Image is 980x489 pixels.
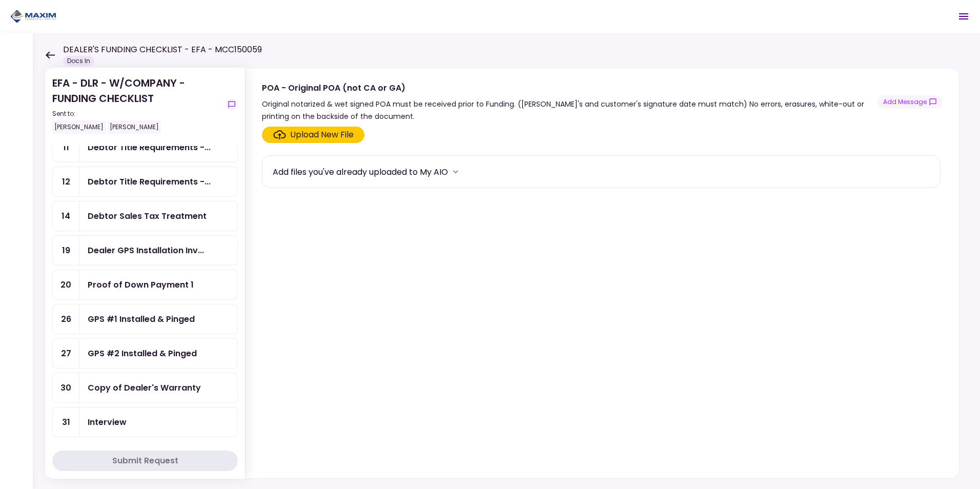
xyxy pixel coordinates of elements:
div: GPS #2 Installed & Pinged [88,347,197,360]
button: show-messages [226,98,238,111]
div: Debtor Sales Tax Treatment [88,210,207,222]
div: 27 [53,339,79,368]
div: Copy of Dealer's Warranty [88,381,201,394]
div: Add files you've already uploaded to My AIO [273,166,448,178]
button: show-messages [877,95,943,109]
div: 31 [53,407,79,437]
div: Debtor Title Requirements - Proof of IRP or Exemption [88,175,211,188]
div: 26 [53,304,79,334]
div: Upload New File [290,129,354,141]
a: 20Proof of Down Payment 1 [52,270,238,300]
div: Sent to: [52,109,221,118]
a: 11Debtor Title Requirements - Other Requirements [52,132,238,162]
button: more [448,164,463,179]
a: 12Debtor Title Requirements - Proof of IRP or Exemption [52,167,238,197]
button: Open menu [951,4,976,29]
div: Proof of Down Payment 1 [88,278,194,291]
div: 30 [53,373,79,402]
a: 30Copy of Dealer's Warranty [52,373,238,403]
img: Partner icon [10,9,56,24]
div: GPS #1 Installed & Pinged [88,313,195,325]
div: Debtor Title Requirements - Other Requirements [88,141,211,154]
div: 19 [53,236,79,265]
div: 14 [53,201,79,231]
div: 12 [53,167,79,196]
div: EFA - DLR - W/COMPANY - FUNDING CHECKLIST [52,75,221,134]
a: 26GPS #1 Installed & Pinged [52,304,238,334]
a: 31Interview [52,407,238,437]
h1: DEALER'S FUNDING CHECKLIST - EFA - MCC150059 [63,44,262,56]
div: Submit Request [112,455,178,467]
div: Docs In [63,56,94,66]
div: POA - Original POA (not CA or GA) [262,81,877,94]
div: [PERSON_NAME] [52,120,106,134]
div: Dealer GPS Installation Invoice [88,244,204,257]
div: [PERSON_NAME] [108,120,161,134]
a: 14Debtor Sales Tax Treatment [52,201,238,231]
div: 11 [53,133,79,162]
div: POA - Original POA (not CA or GA)Original notarized & wet signed POA must be received prior to Fu... [245,68,959,479]
div: 20 [53,270,79,299]
span: Click here to upload the required document [262,127,364,143]
button: Submit Request [52,451,238,471]
div: Interview [88,416,127,429]
a: 19Dealer GPS Installation Invoice [52,235,238,266]
div: Original notarized & wet signed POA must be received prior to Funding. ([PERSON_NAME]'s and custo... [262,98,877,123]
a: 27GPS #2 Installed & Pinged [52,338,238,369]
